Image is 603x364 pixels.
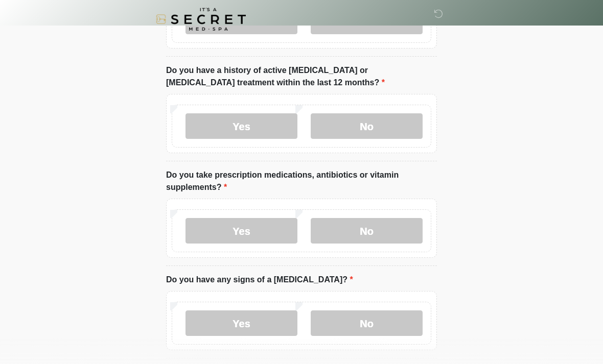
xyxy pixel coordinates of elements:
[311,113,423,139] label: No
[166,169,437,193] label: Do you take prescription medications, antibiotics or vitamin supplements?
[185,113,297,139] label: Yes
[311,218,423,244] label: No
[166,64,437,89] label: Do you have a history of active [MEDICAL_DATA] or [MEDICAL_DATA] treatment within the last 12 mon...
[156,8,246,31] img: It's A Secret Med Spa Logo
[166,274,353,286] label: Do you have any signs of a [MEDICAL_DATA]?
[185,218,297,244] label: Yes
[185,310,297,336] label: Yes
[311,310,423,336] label: No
